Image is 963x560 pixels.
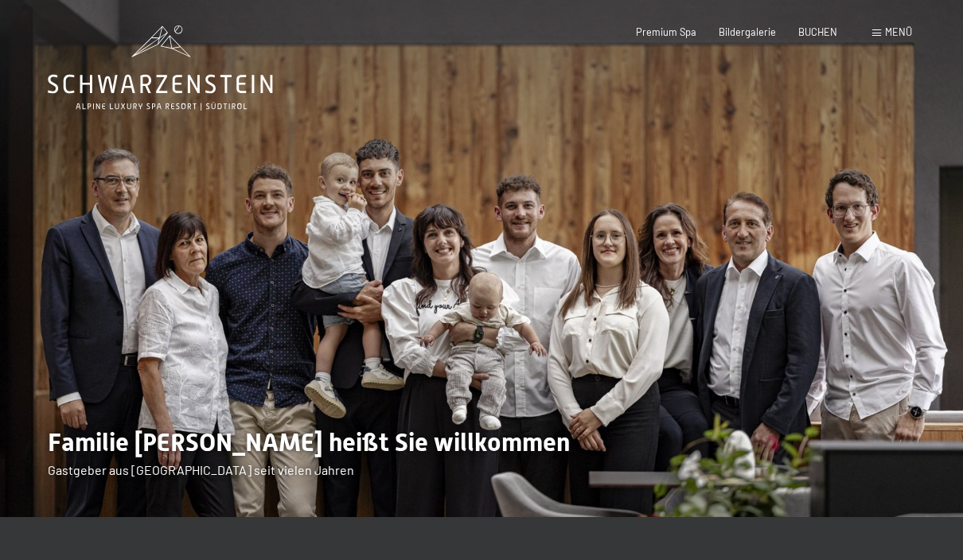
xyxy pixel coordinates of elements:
[636,25,696,38] a: Premium Spa
[48,462,354,477] span: Gastgeber aus [GEOGRAPHIC_DATA] seit vielen Jahren
[885,25,912,38] span: Menü
[719,25,776,38] a: Bildergalerie
[48,427,570,457] span: Familie [PERSON_NAME] heißt Sie willkommen
[798,25,837,38] a: BUCHEN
